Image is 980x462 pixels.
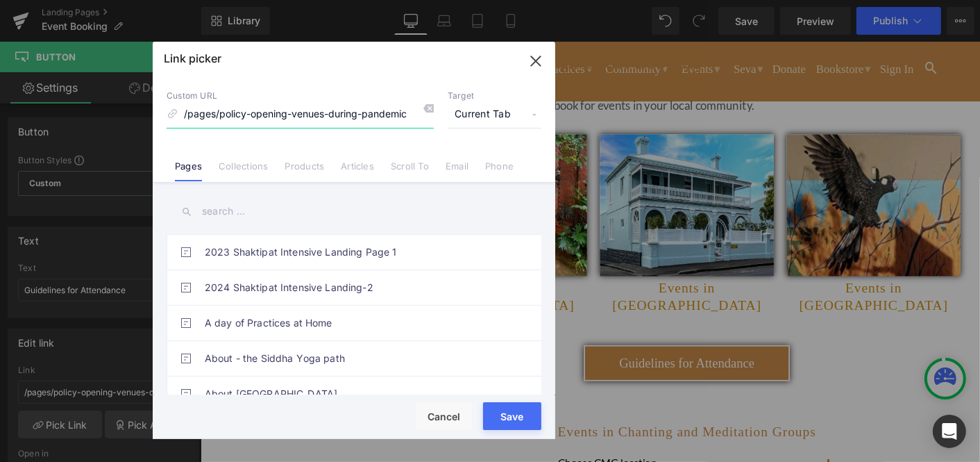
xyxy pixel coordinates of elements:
a: A day of Practices at Home [205,306,510,340]
span: CMGs [52,240,87,255]
div: Open Intercom Messenger [933,415,966,448]
img: Baba Muktananda portrait with orange shawl and pink hat [430,100,618,253]
a: 2023 Shaktipat Intensive Landing Page 1 [205,235,510,270]
input: search ... [167,196,541,227]
h3: Events in Chanting and Meditation Groups [229,411,819,430]
h3: Menu [40,59,201,75]
span: Current Tab [448,101,541,128]
a: Pages [175,160,202,181]
a: Scroll To [391,160,429,181]
p: Target [448,90,541,101]
a: Events in [GEOGRAPHIC_DATA] [242,257,403,292]
p: Custom URL [167,90,434,101]
a: Guidelines for Attendance [413,327,635,366]
img: Portrait photo of Bhagavan Nityananda [229,100,416,253]
button: Save [483,402,541,430]
span: Guidelines for Attendance [451,339,597,354]
a: About - the Siddha Yoga path [205,341,510,376]
a: [GEOGRAPHIC_DATA] [51,156,176,171]
input: https://gempages.net [167,101,434,128]
span: Event Booking [42,114,120,129]
a: Email [446,160,468,181]
button: Cancel [416,402,472,430]
img: Portrait photo of Bhagavan Nityananda [632,100,819,253]
p: Select your location below to book for events in your local community. [222,59,826,79]
a: Articles [341,160,374,181]
a: [GEOGRAPHIC_DATA] [51,209,176,224]
a: [GEOGRAPHIC_DATA] [51,183,176,198]
a: Products [285,160,324,181]
a: 2024 Shaktipat Intensive Landing-2 [205,270,510,305]
a: Collections [219,160,268,181]
a: Events in [GEOGRAPHIC_DATA] [443,257,604,292]
a: Events in [GEOGRAPHIC_DATA] [645,257,805,292]
a: About [GEOGRAPHIC_DATA] [205,377,510,411]
p: Link picker [164,51,221,65]
a: Phone [485,160,514,181]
